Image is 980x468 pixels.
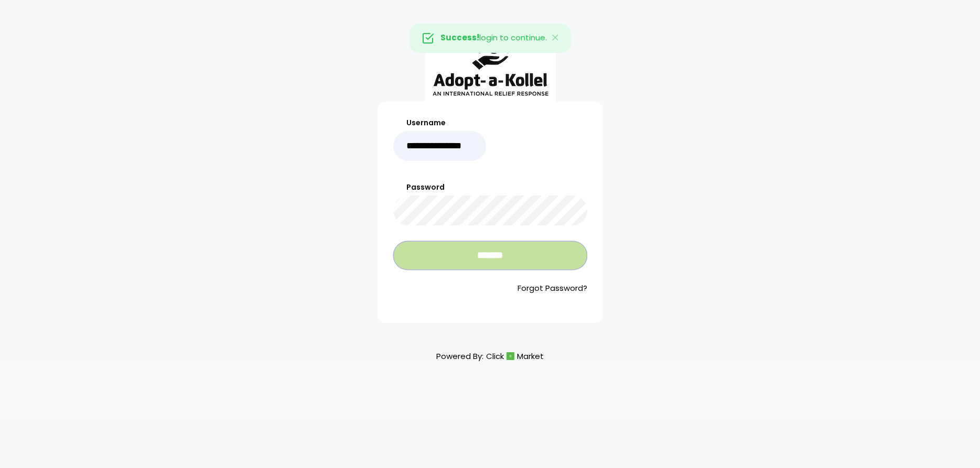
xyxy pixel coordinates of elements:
button: Close [540,24,570,52]
label: Username [393,117,487,128]
label: Password [393,182,587,193]
p: Powered By: [436,349,544,363]
strong: Success! [440,32,479,43]
a: ClickMarket [486,349,544,363]
a: Forgot Password? [393,282,587,295]
img: aak_logo_sm.jpeg [425,26,556,102]
img: cm_icon.png [507,352,514,360]
div: login to continue. [410,24,571,53]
